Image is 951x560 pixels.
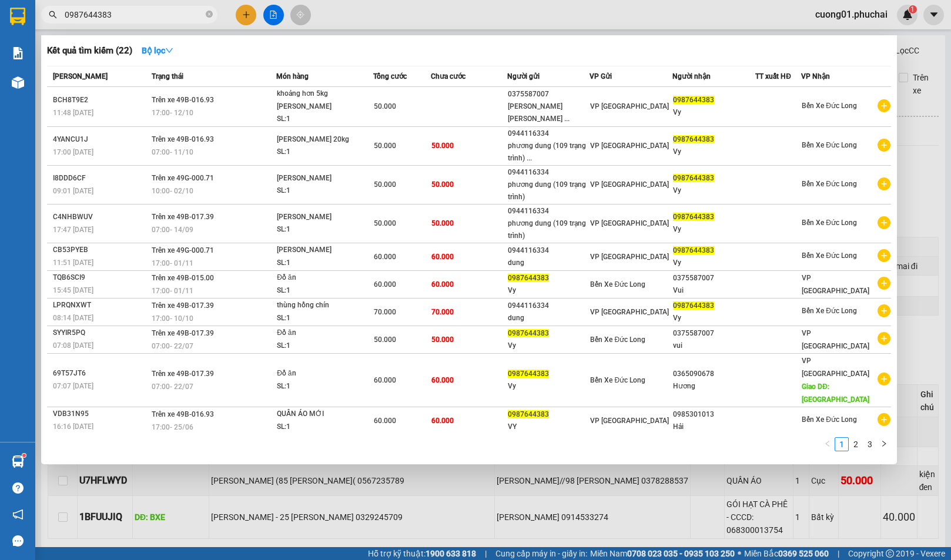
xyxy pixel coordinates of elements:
div: Đồ ăn [277,271,365,284]
span: VP [GEOGRAPHIC_DATA] [590,180,669,189]
div: Vy [508,284,590,297]
span: 0987644383 [673,301,714,310]
span: Bến Xe Đức Long [802,180,857,188]
span: Bến Xe Đức Long [590,376,645,384]
li: 3 [863,437,877,451]
span: 60.000 [374,376,396,384]
span: VP [GEOGRAPHIC_DATA] [802,357,869,378]
a: 2 [849,438,862,451]
div: 0365090678 [673,368,755,380]
span: 60.000 [431,280,454,289]
li: Next Page [877,437,891,451]
span: VP [GEOGRAPHIC_DATA] [590,142,669,150]
span: right [880,440,888,447]
div: [PERSON_NAME] 20kg [277,133,365,146]
div: I8DDD6CF [53,172,148,185]
span: VP [GEOGRAPHIC_DATA] [590,253,669,261]
span: Bến Xe Đức Long [802,415,857,424]
span: 11:48 [DATE] [53,109,93,117]
span: 08:14 [DATE] [53,314,93,322]
span: 0987644383 [673,174,714,182]
span: Trên xe 49B-017.39 [152,301,214,310]
div: Hương [673,380,755,393]
span: 0987644383 [673,246,714,254]
span: plus-circle [878,139,890,152]
span: 50.000 [374,336,396,344]
div: 0944116334 [508,128,590,140]
img: warehouse-icon [12,455,24,468]
span: Bến Xe Đức Long [802,102,857,110]
span: 09:01 [DATE] [53,187,93,195]
div: khoảng hơn 5kg [PERSON_NAME] [277,88,365,113]
div: SL: 1 [277,340,365,353]
span: plus-circle [878,332,890,345]
span: plus-circle [878,177,890,190]
div: TQB6SCI9 [53,271,148,284]
span: Tổng cước [373,72,407,81]
span: Bến Xe Đức Long [802,141,857,149]
div: Vy [673,106,755,119]
div: QUẦN ÁO MỚI [277,408,365,421]
div: dung [508,312,590,324]
img: solution-icon [12,47,24,59]
div: CB53PYEB [53,244,148,256]
div: SL: 1 [277,257,365,270]
div: 0375587007 [673,327,755,340]
div: [PERSON_NAME] [277,172,365,185]
span: 60.000 [431,253,454,261]
span: close-circle [206,11,213,18]
span: 70.000 [431,308,454,316]
span: Người gửi [507,72,540,81]
div: 0375587007 [673,272,755,284]
span: 0987644383 [508,274,549,282]
span: Trên xe 49G-000.71 [152,174,214,182]
img: logo-vxr [10,8,25,25]
span: 50.000 [374,102,396,110]
button: right [877,437,891,451]
div: SL: 1 [277,113,365,126]
div: Đồ ăn [277,327,365,340]
span: TT xuất HĐ [755,72,791,81]
div: SL: 1 [277,185,365,197]
span: 07:07 [DATE] [53,382,93,390]
span: Giao DĐ: [GEOGRAPHIC_DATA] [802,383,869,404]
div: 0375587007 [508,88,590,100]
span: 70.000 [374,308,396,316]
div: Vy [508,340,590,352]
span: Bến Xe Đức Long [590,336,645,344]
span: 0987644383 [673,135,714,143]
input: Tìm tên, số ĐT hoặc mã đơn [65,8,203,21]
span: VP [GEOGRAPHIC_DATA] [802,329,869,350]
span: Trên xe 49B-016.93 [152,410,214,418]
div: LPRQNXWT [53,299,148,311]
span: 07:08 [DATE] [53,341,93,350]
span: 50.000 [431,336,454,344]
h3: Kết quả tìm kiếm ( 22 ) [47,45,132,57]
span: 16:16 [DATE] [53,422,93,431]
div: SL: 1 [277,421,365,434]
span: 60.000 [374,253,396,261]
div: dung [508,257,590,269]
span: 0987644383 [508,329,549,337]
div: VY [508,421,590,433]
span: VP Nhận [801,72,830,81]
div: phương dung (109 trạng trình) ... [508,140,590,165]
div: thùng hồng chín [277,299,365,312]
div: 0944116334 [508,205,590,217]
div: Hải [673,421,755,433]
div: vui [673,340,755,352]
span: Trạng thái [152,72,183,81]
a: 1 [835,438,848,451]
span: Bến Xe Đức Long [802,252,857,260]
span: VP [GEOGRAPHIC_DATA] [590,219,669,227]
sup: 1 [22,454,26,457]
div: Vy [673,185,755,197]
div: Vy [673,312,755,324]
span: 07:00 - 11/10 [152,148,193,156]
span: Món hàng [276,72,309,81]
a: 3 [863,438,876,451]
span: VP [GEOGRAPHIC_DATA] [590,417,669,425]
div: 0985301013 [673,408,755,421]
span: plus-circle [878,99,890,112]
span: VP [GEOGRAPHIC_DATA] [590,102,669,110]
